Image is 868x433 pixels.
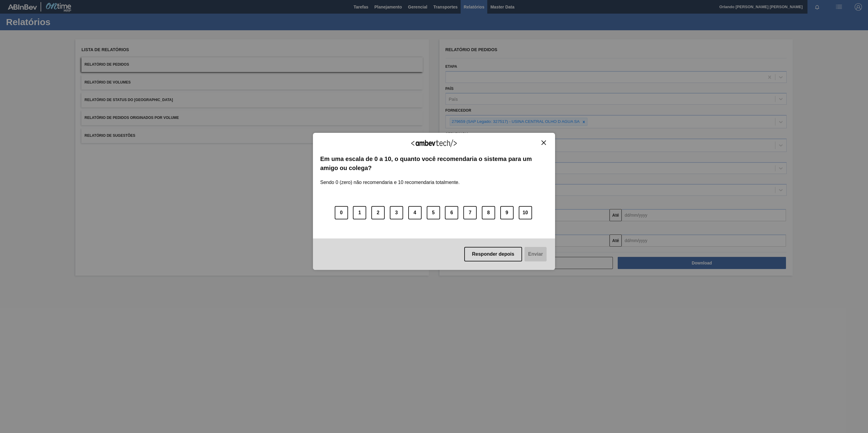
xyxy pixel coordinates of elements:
[541,140,546,145] img: Close
[371,206,385,219] button: 2
[320,172,460,185] label: Sendo 0 (zero) não recomendaria e 10 recomendaria totalmente.
[482,206,495,219] button: 8
[464,247,522,261] button: Responder depois
[390,206,403,219] button: 3
[427,206,440,219] button: 5
[519,206,532,219] button: 10
[335,206,348,219] button: 0
[408,206,422,219] button: 4
[500,206,514,219] button: 9
[445,206,458,219] button: 6
[463,206,477,219] button: 7
[411,139,457,147] img: Logo Ambevtech
[353,206,366,219] button: 1
[540,140,548,145] button: Close
[320,154,548,173] label: Em uma escala de 0 a 10, o quanto você recomendaria o sistema para um amigo ou colega?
